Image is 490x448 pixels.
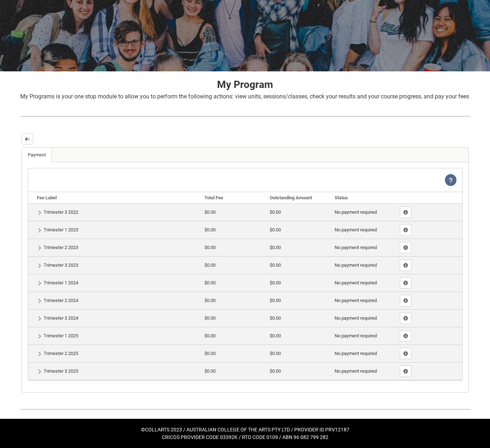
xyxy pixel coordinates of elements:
[28,274,202,292] td: Trimester 1 2024
[28,239,202,256] td: Trimester 2 2023
[204,315,216,321] lightning-formatted-number: $0.00
[400,365,411,377] button: Show Fee Lines
[400,330,411,342] button: Show Fee Lines
[270,209,281,215] lightning-formatted-number: $0.00
[400,295,411,306] button: Show Fee Lines
[445,174,456,186] lightning-icon: View Help
[37,333,43,339] button: Show Details
[332,327,397,345] td: No payment required
[400,207,411,218] button: Show Fee Lines
[204,227,216,232] lightning-formatted-number: $0.00
[270,333,281,338] lightning-formatted-number: $0.00
[37,280,43,286] button: Show Details
[332,292,397,309] td: No payment required
[204,298,216,303] lightning-formatted-number: $0.00
[332,256,397,274] td: No payment required
[400,348,411,359] button: Show Fee Lines
[270,351,281,356] lightning-formatted-number: $0.00
[270,195,312,200] b: Outstanding Amount
[270,227,281,232] lightning-formatted-number: $0.00
[332,345,397,362] td: No payment required
[37,227,43,233] button: Show Details
[204,280,216,285] lightning-formatted-number: $0.00
[270,298,281,303] lightning-formatted-number: $0.00
[20,112,470,120] img: REDU_GREY_LINE
[270,280,281,285] lightning-formatted-number: $0.00
[217,79,273,90] strong: My Program
[204,209,216,215] lightning-formatted-number: $0.00
[335,195,348,200] b: Status
[22,133,33,145] button: Back
[332,362,397,380] td: No payment required
[332,203,397,221] td: No payment required
[400,242,411,253] button: Show Fee Lines
[37,298,43,304] button: Show Details
[400,277,411,289] button: Show Fee Lines
[37,368,43,374] button: Show Details
[28,221,202,239] td: Trimester 1 2023
[332,221,397,239] td: No payment required
[332,239,397,256] td: No payment required
[37,315,43,321] button: Show Details
[28,309,202,327] td: Trimester 3 2024
[28,345,202,362] td: Trimester 2 2025
[37,245,43,251] button: Show Details
[28,292,202,309] td: Trimester 2 2024
[400,312,411,324] button: Show Fee Lines
[204,333,216,338] lightning-formatted-number: $0.00
[20,93,469,100] span: My Programs is your one stop module to allow you to perform the following actions: view units, se...
[270,262,281,268] lightning-formatted-number: $0.00
[204,245,216,250] lightning-formatted-number: $0.00
[28,362,202,380] td: Trimester 3 2025
[270,315,281,321] lightning-formatted-number: $0.00
[28,256,202,274] td: Trimester 3 2023
[28,327,202,345] td: Trimester 1 2025
[204,262,216,268] lightning-formatted-number: $0.00
[400,260,411,271] button: Show Fee Lines
[270,245,281,250] lightning-formatted-number: $0.00
[445,177,456,182] span: View Help
[204,351,216,356] lightning-formatted-number: $0.00
[204,195,223,200] b: Total Fee
[332,274,397,292] td: No payment required
[204,368,216,374] lightning-formatted-number: $0.00
[37,351,43,357] button: Show Details
[270,368,281,374] lightning-formatted-number: $0.00
[22,148,52,162] a: Payment
[28,203,202,221] td: Trimester 3 2022
[37,209,43,216] button: Show Details
[37,262,43,269] button: Show Details
[20,405,470,413] img: REDU_GREY_LINE
[37,195,57,200] b: Fee Label
[400,224,411,236] button: Show Fee Lines
[332,309,397,327] td: No payment required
